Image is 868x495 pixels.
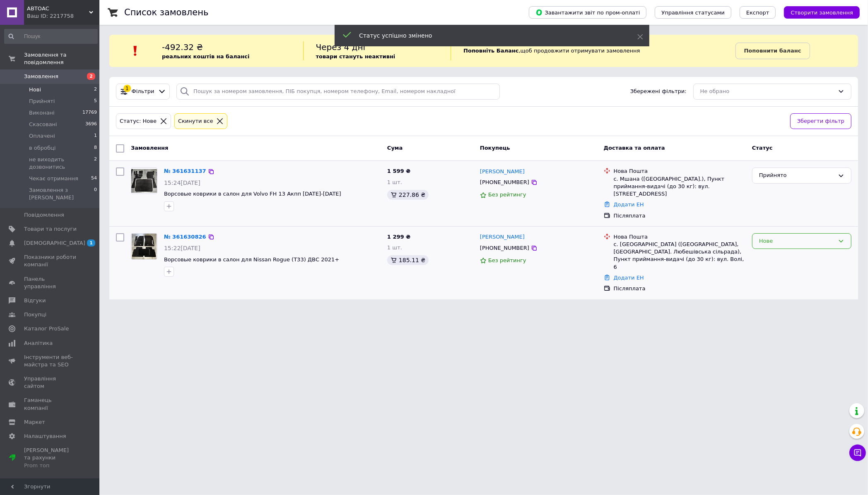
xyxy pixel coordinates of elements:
[24,297,46,304] span: Відгуки
[87,239,95,246] span: 1
[746,10,769,16] span: Експорт
[24,397,77,411] span: Гаманець компанії
[24,433,66,440] span: Налаштування
[24,462,77,469] div: Prom топ
[529,6,646,19] button: Завантажити звіт по пром-оплаті
[29,86,41,93] span: Нові
[94,156,97,171] span: 2
[387,255,429,265] div: 185.11 ₴
[316,53,395,60] b: товари стануть неактивні
[655,6,731,19] button: Управління статусами
[759,237,834,246] div: Нове
[488,257,526,263] span: Без рейтингу
[123,85,131,92] div: 1
[132,234,157,259] img: Фото товару
[463,48,518,54] b: Поповніть Баланс
[176,117,215,126] div: Cкинути все
[91,175,97,182] span: 54
[24,239,85,247] span: [DEMOGRAPHIC_DATA]
[740,6,776,19] button: Експорт
[790,113,851,129] button: Зберегти фільтр
[29,144,55,152] span: в обробці
[478,243,531,253] div: [PHONE_NUMBER]
[480,233,525,241] a: [PERSON_NAME]
[94,132,97,140] span: 1
[614,212,745,220] div: Післяплата
[132,88,154,96] span: Фільтри
[759,171,834,180] div: Прийнято
[661,10,725,16] span: Управління статусами
[164,179,200,186] span: 15:24[DATE]
[164,256,339,263] a: Ворсовые коврики в салон для Nissan Rogue (T33) ДВС 2021+
[488,191,526,198] span: Без рейтингу
[164,191,341,197] a: Ворсовые коврики в салон для Volvo FH 13 Акпп [DATE]-[DATE]
[387,234,410,240] span: 1 299 ₴
[164,168,206,174] a: № 361631137
[131,169,157,192] img: Фото товару
[784,6,860,19] button: Створити замовлення
[24,51,99,66] span: Замовлення та повідомлення
[387,190,429,200] div: 227.86 ₴
[24,311,46,318] span: Покупці
[24,325,69,332] span: Каталог ProSale
[24,340,53,347] span: Аналітика
[24,447,77,469] span: [PERSON_NAME] та рахунки
[24,418,45,426] span: Маркет
[316,42,366,52] span: Через 4 дні
[359,31,617,40] div: Статус успішно змінено
[535,9,640,16] span: Завантажити звіт по пром-оплаті
[604,145,665,151] span: Доставка та оплата
[24,211,64,219] span: Повідомлення
[614,241,745,271] div: с. [GEOGRAPHIC_DATA] ([GEOGRAPHIC_DATA], [GEOGRAPHIC_DATA]. Любешівська сільрада), Пункт прийманн...
[29,98,55,105] span: Прийняті
[744,48,801,54] b: Поповнити баланс
[480,168,525,176] a: [PERSON_NAME]
[27,5,89,12] span: АВТОАС
[87,73,95,80] span: 2
[118,117,158,126] div: Статус: Нове
[387,168,410,174] span: 1 599 ₴
[164,245,200,251] span: 15:22[DATE]
[630,88,687,96] span: Збережені фільтри:
[614,175,745,198] div: с. Мшана ([GEOGRAPHIC_DATA].), Пункт приймання-видачі (до 30 кг): вул. [STREET_ADDRESS]
[82,109,97,117] span: 17769
[614,167,745,175] div: Нова Пошта
[480,145,510,151] span: Покупець
[24,253,77,268] span: Показники роботи компанії
[29,175,78,182] span: Чекає отримання
[4,29,98,44] input: Пошук
[849,445,866,461] button: Чат з покупцем
[94,86,97,93] span: 2
[24,354,77,368] span: Інструменти веб-майстра та SEO
[797,117,844,126] span: Зберегти фільтр
[614,233,745,241] div: Нова Пошта
[478,177,531,188] div: [PHONE_NUMBER]
[27,12,99,20] div: Ваш ID: 2217758
[176,84,499,100] input: Пошук за номером замовлення, ПІБ покупця, номером телефону, Email, номером накладної
[29,156,94,171] span: не виходить дозвонитись
[131,167,157,194] a: Фото товару
[24,73,58,80] span: Замовлення
[29,121,57,128] span: Скасовані
[124,7,208,17] h1: Список замовлень
[387,145,403,151] span: Cума
[24,275,77,290] span: Панель управління
[162,53,250,60] b: реальних коштів на балансі
[24,225,77,233] span: Товари та послуги
[85,121,97,128] span: 3696
[752,145,773,151] span: Статус
[451,41,735,60] div: , щоб продовжити отримувати замовлення
[614,285,745,292] div: Післяплата
[776,9,860,15] a: Створити замовлення
[164,234,206,240] a: № 361630826
[387,179,402,185] span: 1 шт.
[387,244,402,251] span: 1 шт.
[791,10,853,16] span: Створити замовлення
[29,109,55,117] span: Виконані
[129,45,142,57] img: :exclamation:
[614,275,644,281] a: Додати ЕН
[162,42,203,52] span: -492.32 ₴
[131,145,168,151] span: Замовлення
